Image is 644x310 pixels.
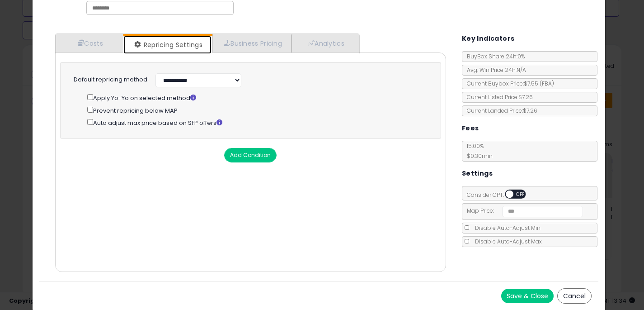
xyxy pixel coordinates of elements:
div: Apply Yo-Yo on selected method [87,92,429,103]
div: Prevent repricing below MAP [87,105,429,115]
span: BuyBox Share 24h: 0% [462,52,525,60]
span: OFF [513,191,528,198]
span: Consider CPT: [462,191,538,199]
h5: Key Indicators [462,33,515,44]
a: Repricing Settings [123,36,212,54]
h5: Settings [462,168,493,179]
label: Default repricing method: [74,76,149,84]
span: 15.00 % [462,142,493,160]
span: Map Price: [462,207,583,215]
a: Business Pricing [212,34,291,52]
span: Current Landed Price: $7.26 [462,107,537,114]
span: Disable Auto-Adjust Min [470,224,541,232]
a: Analytics [291,34,358,52]
span: $7.55 [524,80,554,87]
span: Avg. Win Price 24h: N/A [462,66,526,74]
span: $0.30 min [462,152,493,160]
button: Add Condition [224,148,277,162]
h5: Fees [462,123,479,134]
button: Cancel [557,288,592,304]
span: Current Buybox Price: [462,80,554,87]
button: Save & Close [501,289,554,303]
span: ( FBA ) [540,80,554,87]
div: Auto adjust max price based on SFP offers [87,117,429,128]
span: Current Listed Price: $7.26 [462,93,533,101]
a: Costs [56,34,123,52]
span: Disable Auto-Adjust Max [470,238,542,245]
